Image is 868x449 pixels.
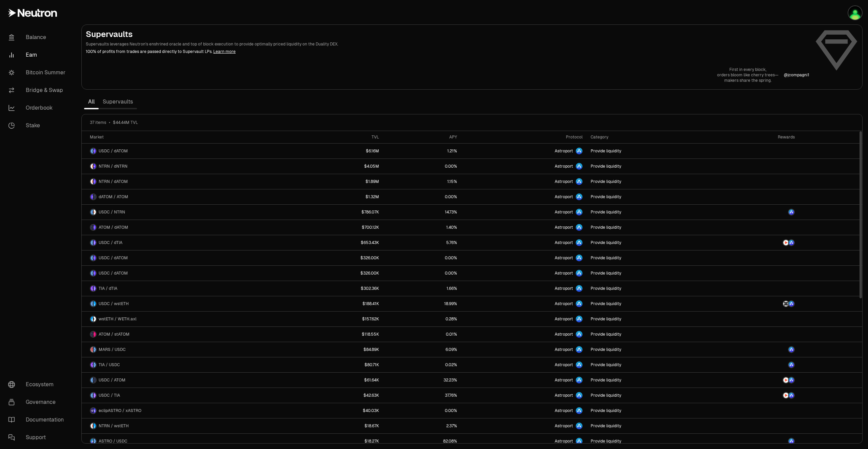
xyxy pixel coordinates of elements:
img: dTIA Logo [94,286,96,291]
a: @jcompagni1 [784,72,809,78]
a: $786.07K [294,205,383,220]
img: NTRN Logo [783,240,789,245]
a: Earn [3,46,73,64]
span: NTRN / dNTRN [99,164,127,169]
a: Astroport [461,250,587,265]
a: Learn more [213,49,236,54]
img: USDC Logo [94,438,96,444]
a: All [84,95,99,109]
img: dATOM Logo [94,270,96,276]
a: Astroport [461,388,587,403]
img: USDC Logo [91,240,93,245]
a: USDC LogoNTRN LogoUSDC / NTRN [82,205,294,220]
img: ATOM Logo [94,194,96,200]
a: Provide liquidity [587,144,715,158]
a: Astroport [461,357,587,372]
a: wstETH LogoWETH.axl LogowstETH / WETH.axl [82,312,294,326]
a: 1.21% [383,144,461,158]
a: $18.67K [294,418,383,433]
a: Provide liquidity [587,327,715,342]
a: Supervaults [99,95,137,109]
a: 1.15% [383,174,461,189]
span: Astroport [555,148,573,154]
img: TIA Logo [91,362,93,368]
a: $80.71K [294,357,383,372]
img: NTRN Logo [91,423,93,429]
img: AXL Logo [783,301,789,306]
img: xASTRO Logo [94,408,96,413]
a: ASTRO Logo [715,205,799,220]
span: USDC / ATOM [99,377,125,383]
a: Provide liquidity [587,220,715,235]
a: Provide liquidity [587,342,715,357]
a: $326.00K [294,266,383,281]
a: Astroport [461,342,587,357]
img: NTRN Logo [783,393,789,398]
p: orders bloom like cherry trees— [717,72,778,78]
span: Astroport [555,316,573,322]
span: USDC / wstETH [99,301,129,306]
img: dATOM Logo [94,225,96,230]
a: Provide liquidity [587,357,715,372]
a: Astroport [461,418,587,433]
a: 5.76% [383,235,461,250]
a: $326.00K [294,250,383,265]
img: ATOM Logo [91,332,93,337]
a: $188.41K [294,296,383,311]
img: USDC Logo [91,209,93,215]
div: APY [387,134,457,140]
a: Provide liquidity [587,266,715,281]
a: Provide liquidity [587,174,715,189]
a: First in every block,orders bloom like cherry trees—makers share the spring. [717,67,778,83]
a: MARS LogoUSDC LogoMARS / USDC [82,342,294,357]
a: 2.37% [383,418,461,433]
span: Astroport [555,270,573,276]
img: NTRN Logo [91,179,93,184]
a: Orderbook [3,99,73,117]
a: Provide liquidity [587,388,715,403]
a: Provide liquidity [587,205,715,220]
span: Astroport [555,179,573,184]
img: TIA Logo [91,286,93,291]
img: dATOM Logo [94,179,96,184]
img: ASTRO Logo [789,362,794,368]
img: dNTRN Logo [94,164,96,169]
a: Provide liquidity [587,281,715,296]
img: wstETH Logo [94,301,96,306]
a: 6.09% [383,342,461,357]
a: 1.40% [383,220,461,235]
span: Astroport [555,347,573,352]
img: ASTRO Logo [789,377,794,383]
span: ASTRO / USDC [99,438,127,444]
a: Provide liquidity [587,373,715,388]
span: NTRN / dATOM [99,179,128,184]
img: USDC Logo [91,393,93,398]
a: Astroport [461,296,587,311]
a: NTRN LogodNTRN LogoNTRN / dNTRN [82,159,294,174]
p: @ jcompagni1 [784,72,809,78]
a: Governance [3,393,73,411]
span: USDC / dATOM [99,148,128,154]
a: ASTRO LogoUSDC LogoASTRO / USDC [82,434,294,449]
div: Rewards [719,134,795,140]
a: 0.00% [383,250,461,265]
span: Astroport [555,332,573,337]
img: USDC Logo [94,362,96,368]
img: dATOM Logo [91,194,93,200]
a: Astroport [461,235,587,250]
a: $42.63K [294,388,383,403]
a: 82.08% [383,434,461,449]
a: Provide liquidity [587,403,715,418]
img: eclipASTRO Logo [91,408,93,413]
span: USDC / dTIA [99,240,122,245]
a: $302.36K [294,281,383,296]
span: TIA / dTIA [99,286,117,291]
a: AXL LogoASTRO Logo [715,296,799,311]
a: 0.00% [383,403,461,418]
a: Bridge & Swap [3,81,73,99]
img: portefeuilleterra [848,6,862,20]
a: USDC LogowstETH LogoUSDC / wstETH [82,296,294,311]
span: ATOM / stATOM [99,332,130,337]
a: Documentation [3,411,73,429]
a: 1.66% [383,281,461,296]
